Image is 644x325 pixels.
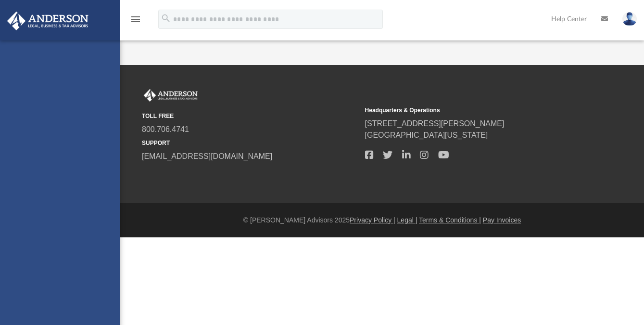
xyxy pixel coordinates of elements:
[142,139,358,147] small: SUPPORT
[120,215,644,225] div: © [PERSON_NAME] Advisors 2025
[397,216,417,224] a: Legal |
[350,216,395,224] a: Privacy Policy |
[419,216,481,224] a: Terms & Conditions |
[142,89,200,102] img: Anderson Advisors Platinum Portal
[622,12,637,26] img: User Pic
[483,216,521,224] a: Pay Invoices
[130,18,141,25] a: menu
[365,131,488,139] a: [GEOGRAPHIC_DATA][US_STATE]
[142,152,272,160] a: [EMAIL_ADDRESS][DOMAIN_NAME]
[130,13,141,25] i: menu
[4,12,91,30] img: Anderson Advisors Platinum Portal
[142,125,189,133] a: 800.706.4741
[365,119,505,128] a: [STREET_ADDRESS][PERSON_NAME]
[161,13,171,24] i: search
[365,106,581,115] small: Headquarters & Operations
[142,112,358,120] small: TOLL FREE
